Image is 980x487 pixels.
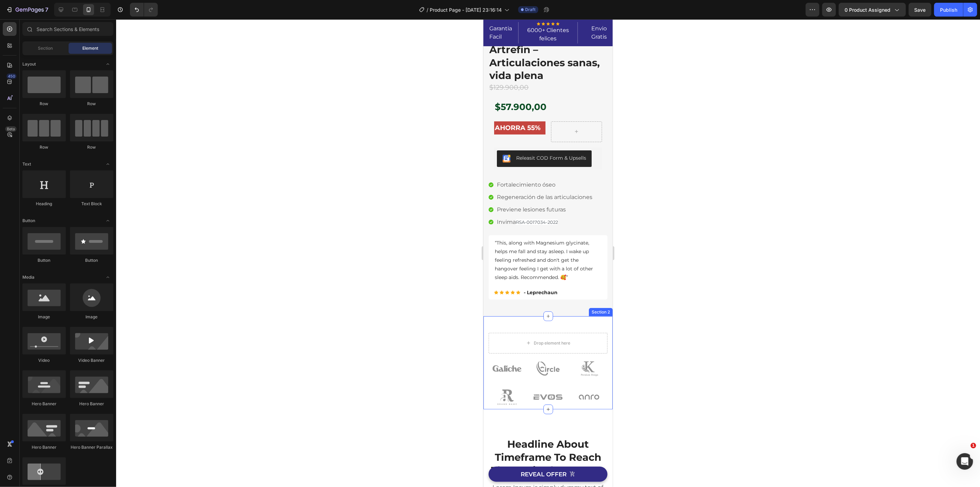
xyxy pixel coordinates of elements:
[70,257,113,264] div: Button
[957,453,973,470] iframe: Intercom live chat
[940,6,957,13] div: Publish
[22,101,66,107] div: Row
[22,61,36,67] span: Layout
[934,3,963,17] button: Publish
[909,3,931,17] button: Save
[22,257,66,264] div: Button
[483,19,613,487] iframe: Design area
[22,218,35,224] span: Button
[839,3,906,17] button: 0 product assigned
[430,6,502,13] span: Product Page - [DATE] 23:16:14
[22,314,66,320] div: Image
[102,215,113,226] span: Toggle open
[915,7,926,13] span: Save
[70,401,113,407] div: Hero Banner
[22,161,31,167] span: Text
[70,201,113,207] div: Text Block
[38,45,53,51] span: Section
[102,272,113,283] span: Toggle open
[22,444,66,450] div: Hero Banner
[427,6,428,13] span: /
[102,159,113,170] span: Toggle open
[22,22,113,36] input: Search Sections & Elements
[971,443,976,448] span: 1
[70,357,113,364] div: Video Banner
[70,144,113,150] div: Row
[102,59,113,70] span: Toggle open
[70,444,113,450] div: Hero Banner Parallax
[7,73,17,79] div: 450
[22,201,66,207] div: Heading
[70,314,113,320] div: Image
[22,274,34,280] span: Media
[45,6,48,14] p: 7
[3,3,51,17] button: 7
[22,144,66,150] div: Row
[70,101,113,107] div: Row
[22,401,66,407] div: Hero Banner
[525,7,535,13] span: Draft
[5,126,17,132] div: Beta
[22,357,66,364] div: Video
[82,45,98,51] span: Element
[130,3,158,17] div: Undo/Redo
[845,6,890,13] span: 0 product assigned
